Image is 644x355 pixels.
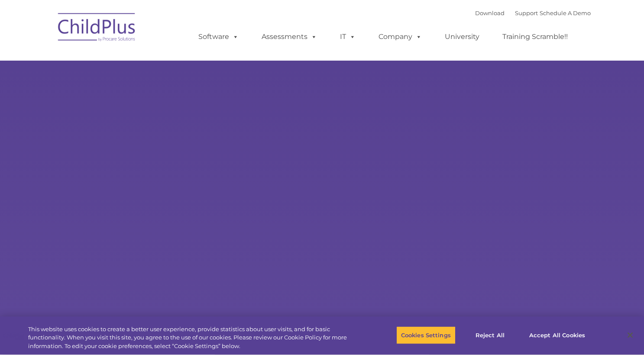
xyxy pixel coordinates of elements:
button: Close [621,326,640,345]
a: Download [475,10,505,16]
font: | [475,10,591,16]
img: ChildPlus by Procare Solutions [54,7,140,50]
a: University [436,28,488,45]
button: Cookies Settings [396,326,456,344]
div: This website uses cookies to create a better user experience, provide statistics about user visit... [28,325,354,351]
a: Training Scramble!! [494,28,576,45]
button: Reject All [463,326,517,344]
a: Schedule A Demo [540,10,591,16]
a: Support [515,10,538,16]
a: Assessments [253,28,326,45]
a: Software [190,28,247,45]
a: Company [370,28,430,45]
button: Accept All Cookies [524,326,590,344]
a: IT [331,28,364,45]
